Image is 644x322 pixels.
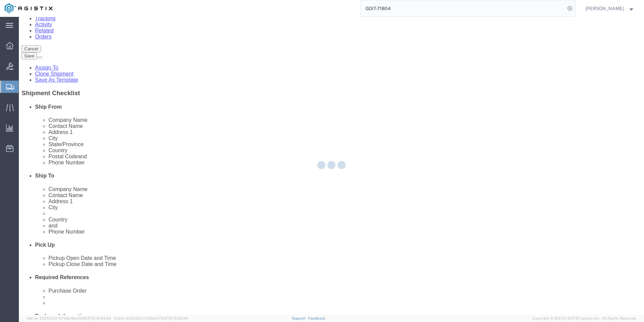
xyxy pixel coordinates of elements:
[114,316,188,320] span: Client: 2025.20.0-035ba07
[360,0,565,17] input: Search for shipment number, reference number
[84,316,111,320] span: [DATE] 10:43:43
[585,5,624,12] span: Mitchell Mattocks
[585,4,635,12] button: [PERSON_NAME]
[532,316,636,321] span: Copyright © [DATE]-[DATE] Agistix Inc., All Rights Reserved
[27,316,111,320] span: Server: 2025.20.0-970904bc0f3
[308,316,325,320] a: Feedback
[161,316,188,320] span: [DATE] 10:52:44
[292,316,309,320] a: Support
[5,3,53,14] img: logo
